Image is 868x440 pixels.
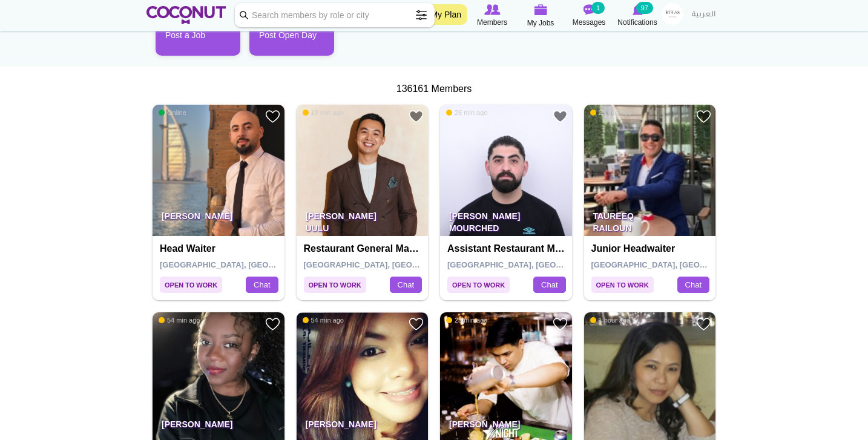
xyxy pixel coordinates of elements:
span: 54 min ago [159,316,200,324]
a: Notifications Notifications 97 [613,3,662,28]
span: [GEOGRAPHIC_DATA], [GEOGRAPHIC_DATA] [304,260,476,269]
span: 23 min ago [446,316,487,324]
img: Home [146,6,226,24]
span: 1 hour ago [590,316,631,324]
span: 26 min ago [446,108,487,117]
img: My Jobs [534,4,547,15]
span: Online [159,108,186,117]
span: Open to Work [447,277,510,293]
a: Add to Favourites [409,109,424,124]
input: Search members by role or city [235,3,435,27]
a: Add to Favourites [409,317,424,332]
span: 54 min ago [303,316,344,324]
p: Taureeq Railoun [584,202,716,236]
span: Notifications [617,16,657,28]
p: [PERSON_NAME] [153,202,284,236]
a: My Plan [424,4,467,25]
h4: Restaurant General Manager (Pre-Opening) [304,243,424,254]
a: Add to Favourites [265,317,280,332]
a: Add to Favourites [696,109,711,124]
a: Chat [677,277,709,294]
span: 29 min ago [590,108,631,117]
a: Chat [246,277,278,294]
p: [PERSON_NAME] uulu [297,202,429,236]
a: Add to Favourites [265,109,280,124]
span: My Jobs [527,17,554,29]
h4: Head Waiter [160,243,280,254]
a: My Jobs My Jobs [516,3,565,29]
span: Open to Work [591,277,654,293]
p: [PERSON_NAME] Mourched [440,202,572,236]
span: Open to Work [160,277,222,293]
img: Messages [583,4,595,15]
span: [GEOGRAPHIC_DATA], [GEOGRAPHIC_DATA] [447,260,620,269]
a: Add to Favourites [696,317,711,332]
a: Chat [533,277,565,294]
h4: Junior Headwaiter [591,243,712,254]
a: Messages Messages 1 [565,3,613,28]
span: Members [477,16,507,28]
small: 97 [636,2,653,14]
span: 18 min ago [303,108,344,117]
a: Chat [390,277,422,294]
div: 136161 Members [146,82,722,96]
img: Browse Members [484,4,500,15]
span: [GEOGRAPHIC_DATA], [GEOGRAPHIC_DATA] [160,260,332,269]
a: Add to Favourites [553,317,568,332]
a: Add to Favourites [553,109,568,124]
span: Messages [573,16,606,28]
a: Browse Members Members [468,3,516,28]
img: Notifications [633,4,643,15]
small: 1 [591,2,605,14]
a: العربية [686,3,722,27]
span: Open to Work [304,277,366,293]
h4: Assistant Restaurant Manager [447,243,568,254]
span: [GEOGRAPHIC_DATA], [GEOGRAPHIC_DATA] [591,260,764,269]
